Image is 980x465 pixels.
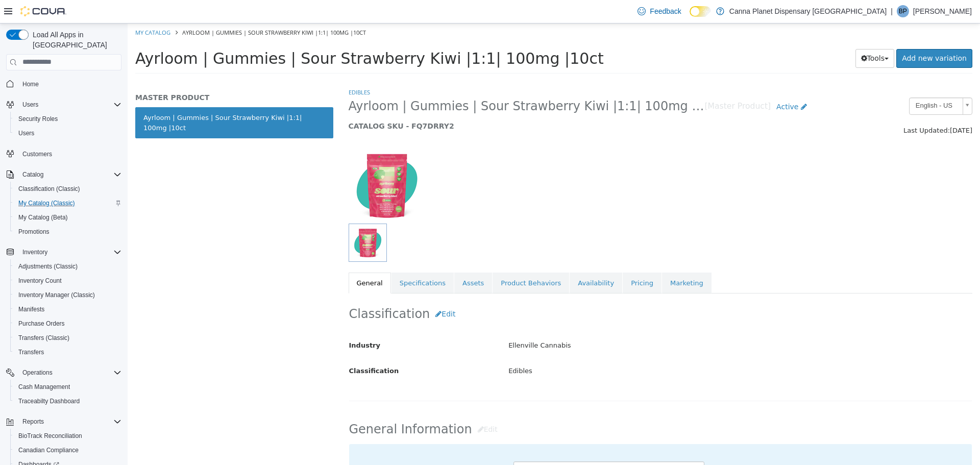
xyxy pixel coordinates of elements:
[22,170,43,179] span: Catalog
[14,127,121,139] span: Users
[10,302,126,316] button: Manifests
[18,78,121,90] span: Home
[14,332,121,344] span: Transfers (Classic)
[2,146,126,161] button: Customers
[14,381,74,393] a: Cash Management
[18,334,69,342] span: Transfers (Classic)
[18,397,80,405] span: Traceabilty Dashboard
[8,5,43,13] a: My Catalog
[373,313,852,331] div: Ellenville Cannabis
[221,124,298,200] img: 150
[822,103,845,111] span: [DATE]
[18,366,57,379] button: Operations
[221,75,577,91] span: Ayrloom | Gummies | Sour Strawberry Kiwi |1:1| 100mg |10ct
[534,249,584,271] a: Marketing
[442,249,495,271] a: Availability
[14,444,121,456] span: Canadian Compliance
[14,332,73,344] a: Transfers (Classic)
[10,443,126,457] button: Canadian Compliance
[18,262,78,271] span: Adjustments (Classic)
[14,275,121,287] span: Inventory Count
[18,246,52,258] button: Inventory
[633,1,685,21] a: Feedback
[10,429,126,443] button: BioTrack Reconciliation
[899,5,907,17] span: BP
[18,348,44,356] span: Transfers
[18,129,34,137] span: Users
[18,291,95,299] span: Inventory Manager (Classic)
[22,101,38,109] span: Users
[14,260,82,273] a: Adjustments (Classic)
[10,126,126,140] button: Users
[14,346,48,358] a: Transfers
[18,115,58,123] span: Security Roles
[18,366,121,379] span: Operations
[18,213,68,222] span: My Catalog (Beta)
[14,183,121,195] span: Classification (Classic)
[897,5,909,17] div: Binal Patel
[495,249,534,271] a: Pricing
[14,183,84,195] a: Classification (Classic)
[10,331,126,345] button: Transfers (Classic)
[14,197,121,209] span: My Catalog (Classic)
[327,249,364,271] a: Assets
[913,5,972,17] p: [PERSON_NAME]
[221,249,263,271] a: General
[22,369,53,377] span: Operations
[14,211,121,224] span: My Catalog (Beta)
[373,339,852,357] div: Edibles
[14,197,79,209] a: My Catalog (Classic)
[14,113,62,125] a: Security Roles
[10,274,126,288] button: Inventory Count
[29,30,121,50] span: Load All Apps in [GEOGRAPHIC_DATA]
[10,259,126,274] button: Adjustments (Classic)
[18,415,48,428] button: Reports
[14,430,121,442] span: BioTrack Reconciliation
[18,78,43,90] a: Home
[729,5,887,17] p: Canna Planet Dispensary [GEOGRAPHIC_DATA]
[55,5,238,13] span: Ayrloom | Gummies | Sour Strawberry Kiwi |1:1| 100mg |10ct
[22,418,44,426] span: Reports
[10,288,126,302] button: Inventory Manager (Classic)
[782,75,831,90] span: English - US
[14,346,121,358] span: Transfers
[18,277,62,285] span: Inventory Count
[22,80,39,88] span: Home
[18,246,121,258] span: Inventory
[10,345,126,359] button: Transfers
[2,77,126,91] button: Home
[8,26,476,44] span: Ayrloom | Gummies | Sour Strawberry Kiwi |1:1| 100mg |10ct
[22,248,47,256] span: Inventory
[781,74,845,91] a: English - US
[14,395,121,407] span: Traceabilty Dashboard
[18,446,79,454] span: Canadian Compliance
[18,148,56,160] a: Customers
[222,397,845,415] h2: General Information
[2,245,126,259] button: Inventory
[14,211,72,224] a: My Catalog (Beta)
[222,318,253,326] span: Industry
[10,316,126,331] button: Purchase Orders
[2,97,126,112] button: Users
[18,199,75,207] span: My Catalog (Classic)
[18,305,44,313] span: Manifests
[728,26,767,44] button: Tools
[18,168,121,181] span: Catalog
[18,99,121,111] span: Users
[690,6,711,17] input: Dark Mode
[10,225,126,239] button: Promotions
[577,79,644,87] small: [Master Product]
[18,432,82,440] span: BioTrack Reconciliation
[302,281,333,300] button: Edit
[18,185,80,193] span: Classification (Classic)
[8,84,206,115] a: Ayrloom | Gummies | Sour Strawberry Kiwi |1:1| 100mg |10ct
[14,127,38,139] a: Users
[14,226,54,238] a: Promotions
[18,99,42,111] button: Users
[14,260,121,273] span: Adjustments (Classic)
[18,228,50,236] span: Promotions
[14,303,48,315] a: Manifests
[14,395,84,407] a: Traceabilty Dashboard
[650,6,681,16] span: Feedback
[14,113,121,125] span: Security Roles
